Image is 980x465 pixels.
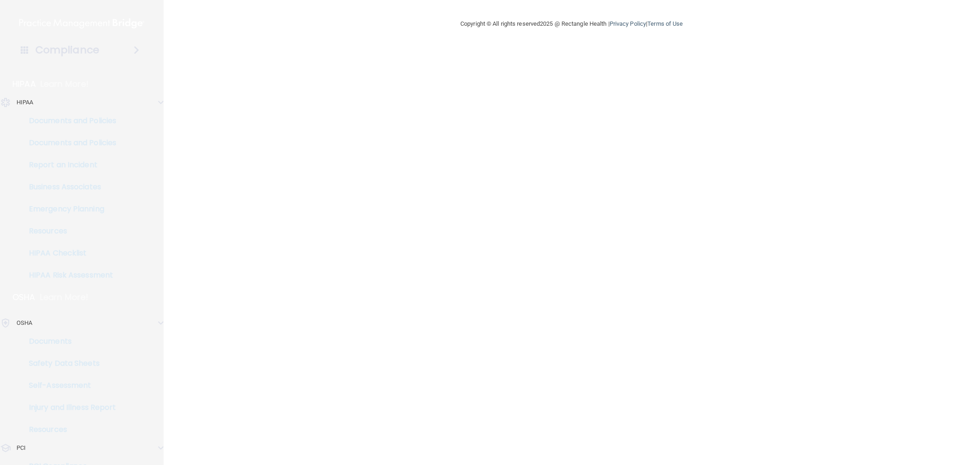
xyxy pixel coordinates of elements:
[6,359,131,368] p: Safety Data Sheets
[404,9,739,39] div: Copyright © All rights reserved 2025 @ Rectangle Health | |
[40,79,89,90] p: Learn More!
[6,381,131,390] p: Self-Assessment
[6,204,131,214] p: Emergency Planning
[6,425,131,434] p: Resources
[6,403,131,412] p: Injury and Illness Report
[647,20,683,27] a: Terms of Use
[6,160,131,170] p: Report an Incident
[19,14,144,33] img: PMB logo
[17,442,26,454] p: PCI
[17,97,34,108] p: HIPAA
[12,79,36,90] p: HIPAA
[6,116,131,125] p: Documents and Policies
[17,318,32,329] p: OSHA
[6,227,131,236] p: Resources
[6,271,131,280] p: HIPAA Risk Assessment
[6,249,131,258] p: HIPAA Checklist
[6,138,131,147] p: Documents and Policies
[6,337,131,346] p: Documents
[12,292,35,303] p: OSHA
[40,292,89,303] p: Learn More!
[6,182,131,192] p: Business Associates
[35,44,99,57] h4: Compliance
[610,20,646,27] a: Privacy Policy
